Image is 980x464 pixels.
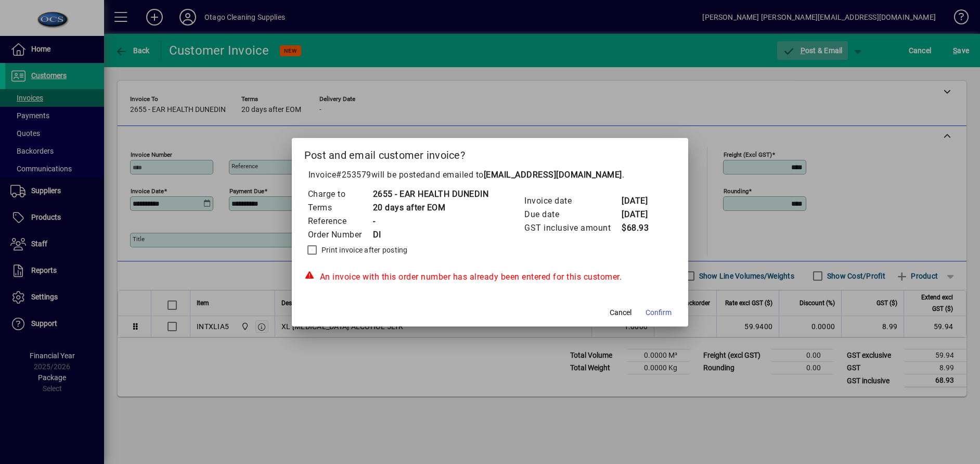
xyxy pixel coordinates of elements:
[307,187,372,201] td: Charge to
[484,170,622,180] b: [EMAIL_ADDRESS][DOMAIN_NAME]
[425,170,622,180] span: and emailed to
[372,215,489,228] td: -
[524,221,621,235] td: GST inclusive amount
[336,170,371,180] span: #253579
[307,228,372,242] td: Order Number
[372,228,489,242] td: DI
[621,221,663,235] td: $68.93
[304,271,676,283] div: An invoice with this order number has already been entered for this customer.
[307,215,372,228] td: Reference
[524,208,621,221] td: Due date
[610,307,631,318] span: Cancel
[319,245,408,255] label: Print invoice after posting
[372,201,489,215] td: 20 days after EOM
[641,304,676,322] button: Confirm
[292,138,689,168] h2: Post and email customer invoice?
[604,304,637,322] button: Cancel
[304,169,676,181] p: Invoice will be posted .
[646,307,672,318] span: Confirm
[524,194,621,208] td: Invoice date
[307,201,372,215] td: Terms
[621,194,663,208] td: [DATE]
[621,208,663,221] td: [DATE]
[372,187,489,201] td: 2655 - EAR HEALTH DUNEDIN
